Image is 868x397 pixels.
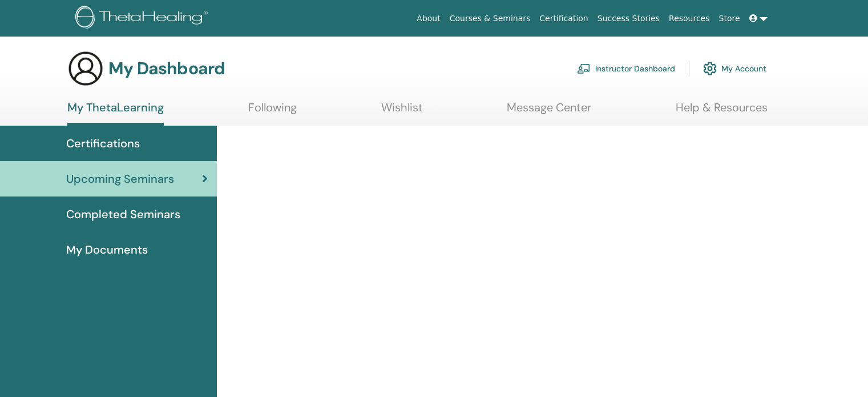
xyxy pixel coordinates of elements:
[714,8,745,29] a: Store
[703,56,766,81] a: My Account
[108,58,225,79] h3: My Dashboard
[66,206,180,223] span: Completed Seminars
[66,241,148,258] span: My Documents
[577,56,675,81] a: Instructor Dashboard
[445,8,535,29] a: Courses & Seminars
[577,63,591,74] img: chalkboard-teacher.svg
[593,8,664,29] a: Success Stories
[507,101,591,123] a: Message Center
[676,101,768,123] a: Help & Resources
[535,8,592,29] a: Certification
[412,8,445,29] a: About
[248,101,297,123] a: Following
[67,101,164,126] a: My ThetaLearning
[75,6,212,31] img: logo.png
[66,170,174,187] span: Upcoming Seminars
[703,59,717,78] img: cog.svg
[664,8,714,29] a: Resources
[67,50,104,87] img: generic-user-icon.jpg
[381,101,423,123] a: Wishlist
[66,135,140,152] span: Certifications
